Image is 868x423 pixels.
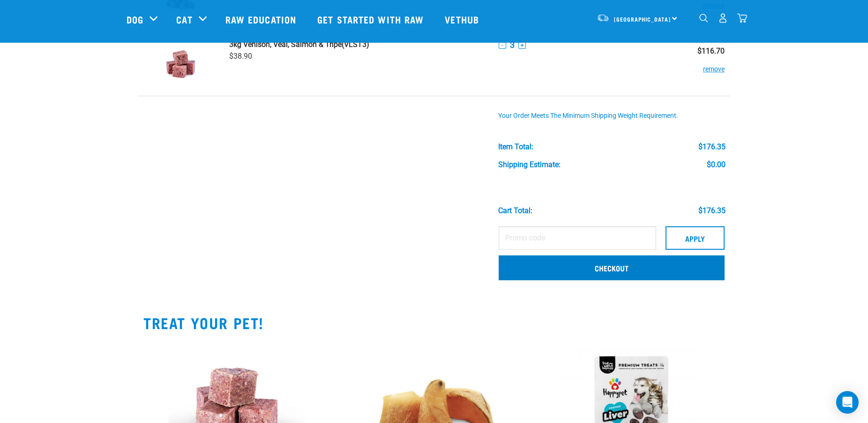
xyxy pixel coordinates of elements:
[499,226,656,250] input: Promo code
[435,0,491,38] a: Vethub
[666,226,725,250] button: Apply
[229,52,252,61] span: $38.90
[229,40,342,49] strong: 3kg Venison, Veal, Salmon & Tripe
[699,14,708,23] img: home-icon-1@2x.png
[597,14,609,22] img: van-moving.png
[143,314,725,331] h2: TREAT YOUR PET!
[176,12,192,26] a: Cat
[216,0,308,38] a: Raw Education
[510,40,515,50] span: 3
[229,40,487,49] a: 3kg Venison, Veal, Salmon & Tripe(VLST3)
[718,13,728,23] img: user.png
[499,255,725,280] a: Checkout
[498,207,532,215] div: Cart total:
[498,161,561,169] div: Shipping Estimate:
[614,17,671,21] span: [GEOGRAPHIC_DATA]
[698,207,726,215] div: $176.35
[703,55,725,74] button: remove
[498,112,726,120] div: Your order meets the minimum shipping weight requirement.
[698,143,726,151] div: $176.35
[707,161,726,169] div: $0.00
[157,40,205,88] img: Venison, Veal, Salmon & Tripe
[737,13,747,23] img: home-icon@2x.png
[498,143,533,151] div: Item Total:
[499,41,506,49] button: -
[518,41,526,49] button: +
[308,0,435,38] a: Get started with Raw
[836,391,859,414] div: Open Intercom Messenger
[127,12,143,26] a: Dog
[671,32,730,96] td: $116.70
